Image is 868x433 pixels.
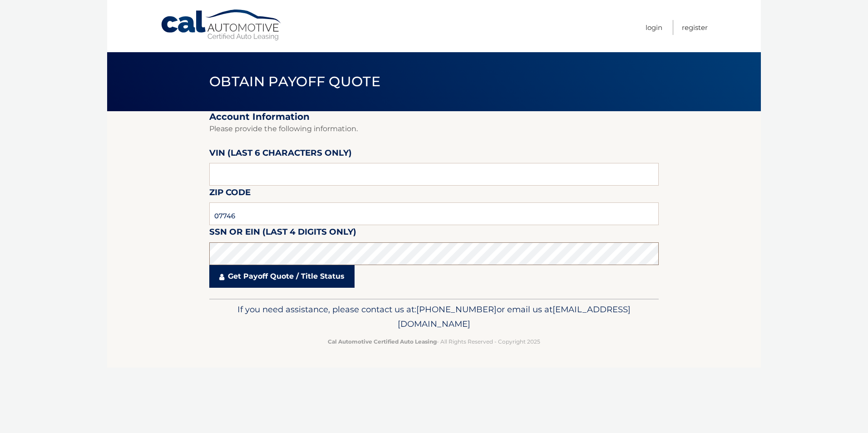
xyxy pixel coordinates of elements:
label: VIN (last 6 characters only) [209,146,352,163]
span: Obtain Payoff Quote [209,73,380,90]
strong: Cal Automotive Certified Auto Leasing [328,338,437,345]
span: [PHONE_NUMBER] [416,304,497,315]
a: Register [682,20,708,35]
p: - All Rights Reserved - Copyright 2025 [215,337,653,346]
label: Zip Code [209,186,251,202]
h2: Account Information [209,111,659,123]
p: Please provide the following information. [209,123,659,135]
a: Login [646,20,662,35]
p: If you need assistance, please contact us at: or email us at [215,302,653,331]
a: Cal Automotive [160,9,283,41]
label: SSN or EIN (last 4 digits only) [209,225,356,242]
a: Get Payoff Quote / Title Status [209,265,355,288]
